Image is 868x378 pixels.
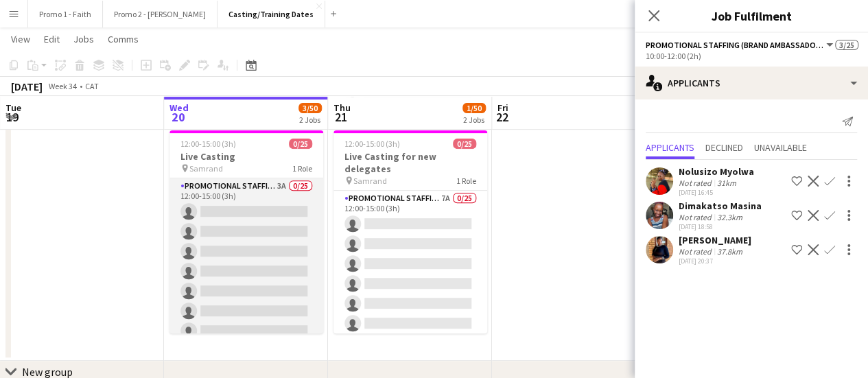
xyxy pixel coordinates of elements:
[714,246,745,257] div: 37.8km
[679,222,762,231] div: [DATE] 18:58
[646,40,824,50] span: Promotional Staffing (Brand Ambassadors)
[333,130,487,333] app-job-card: 12:00-15:00 (3h)0/25Live Casting for new delegates Samrand1 RolePromotional Staffing (Brand Ambas...
[38,30,65,48] a: Edit
[44,33,60,45] span: Edit
[331,109,351,125] span: 21
[495,109,508,125] span: 22
[289,139,312,149] span: 0/25
[11,80,43,93] div: [DATE]
[5,30,36,48] a: View
[333,102,351,114] span: Thu
[344,139,400,149] span: 12:00-15:00 (3h)
[353,176,387,186] span: Samrand
[218,1,325,27] button: Casting/Training Dates
[679,212,714,222] div: Not rated
[180,139,236,149] span: 12:00-15:00 (3h)
[679,188,754,197] div: [DATE] 16:45
[298,103,322,113] span: 3/50
[45,81,80,91] span: Week 34
[754,143,807,152] span: Unavailable
[169,150,323,163] h3: Live Casting
[635,7,868,25] h3: Job Fulfilment
[108,33,139,45] span: Comms
[497,102,508,114] span: Fri
[679,234,751,246] div: [PERSON_NAME]
[462,103,486,113] span: 1/50
[299,115,321,125] div: 2 Jobs
[679,200,762,212] div: Dimakatso Masina
[463,115,485,125] div: 2 Jobs
[679,165,754,178] div: Nolusizo Myolwa
[679,246,714,257] div: Not rated
[705,143,743,152] span: Declined
[189,163,223,174] span: Samrand
[714,212,745,222] div: 32.3km
[169,130,323,333] app-job-card: 12:00-15:00 (3h)0/25Live Casting Samrand1 RolePromotional Staffing (Brand Ambassadors)3A0/2512:00...
[714,178,739,188] div: 31km
[679,178,714,188] div: Not rated
[679,257,751,265] div: [DATE] 20:37
[68,30,99,48] a: Jobs
[646,143,694,152] span: Applicants
[85,81,99,91] div: CAT
[5,102,21,114] span: Tue
[646,51,857,61] div: 10:00-12:00 (2h)
[453,139,476,149] span: 0/25
[102,30,144,48] a: Comms
[169,102,189,114] span: Wed
[11,33,30,45] span: View
[73,33,94,45] span: Jobs
[333,150,487,175] h3: Live Casting for new delegates
[635,67,868,99] div: Applicants
[835,40,858,50] span: 3/25
[103,1,218,27] button: Promo 2 - [PERSON_NAME]
[3,109,21,125] span: 19
[456,176,476,186] span: 1 Role
[292,163,312,174] span: 1 Role
[167,109,189,125] span: 20
[28,1,103,27] button: Promo 1 - Faith
[646,40,835,50] button: Promotional Staffing (Brand Ambassadors)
